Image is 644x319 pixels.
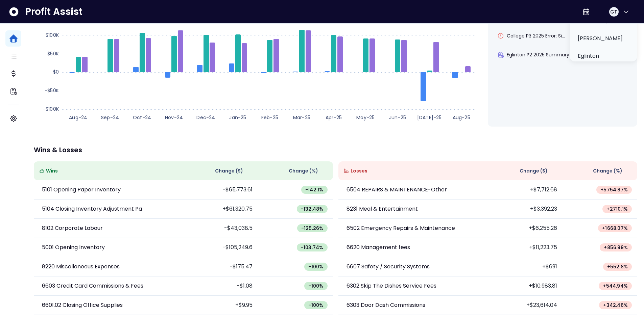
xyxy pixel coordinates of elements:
text: -$50K [45,87,59,94]
p: Wins & Losses [34,147,637,153]
td: -$65,773.61 [183,180,258,200]
p: 5101 Opening Paper Inventory [42,186,121,194]
td: +$7,712.68 [488,180,563,200]
text: Aug-24 [69,114,87,121]
p: 6620 Management fees [347,243,410,251]
span: + 856.99 % [604,244,628,251]
p: 6504 REPAIRS & MAINTENANCE-Other [347,186,447,194]
text: May-25 [356,114,375,121]
text: Nov-24 [165,114,183,121]
p: Eglinton [578,52,599,60]
p: 8102 Corporate Labour [42,224,103,232]
text: Aug-25 [453,114,470,121]
td: -$43,038.5 [183,219,258,238]
td: +$23,614.04 [488,296,563,315]
span: Wins [46,167,58,175]
p: 6303 Door Dash Commissions [347,301,425,309]
span: Change (%) [289,167,318,175]
text: [DATE]-25 [417,114,442,121]
td: +$691 [488,257,563,276]
span: Losses [351,167,367,175]
span: -100 % [308,263,323,270]
span: GT [610,8,617,15]
p: 6607 Safety / Security Systems [347,263,430,271]
span: -142.1 % [305,186,323,193]
span: Change ( $ ) [520,167,548,175]
text: Mar-25 [293,114,310,121]
span: + 552.8 % [607,263,628,270]
p: 5104 Closing Inventory Adjustment Pa [42,205,142,213]
td: -$175.47 [183,257,258,276]
span: -100 % [308,302,323,309]
span: + 1668.07 % [602,225,628,232]
td: -$105,249.6 [183,238,258,257]
span: + 544.94 % [603,283,628,289]
text: Oct-24 [133,114,151,121]
p: 8220 Miscellaneous Expenses [42,263,120,271]
p: 6601.02 Closing Office Supplies [42,301,123,309]
span: College P3 2025 Error: Si... [507,32,565,39]
td: +$6,255.26 [488,219,563,238]
p: 6302 Skip The Dishes Service Fees [347,282,436,290]
text: $0 [53,69,59,75]
td: +$61,320.75 [183,200,258,219]
text: Jan-25 [229,114,246,121]
span: + 342.46 % [603,302,628,309]
span: -103.74 % [301,244,324,251]
span: Change ( $ ) [215,167,243,175]
td: -$1.08 [183,276,258,296]
span: -100 % [308,283,323,289]
td: +$3,392.23 [488,200,563,219]
p: 6502 Emergency Repairs & Maintenance [347,224,455,232]
span: Eglinton P2 2025 Summary [507,51,569,58]
span: -125.26 % [301,225,324,232]
text: $50K [47,50,59,57]
td: +$9.95 [183,296,258,315]
p: [PERSON_NAME] [578,34,623,43]
p: 6603 Credit Card Commissions & Fees [42,282,143,290]
span: -132.48 % [301,206,324,212]
text: $100K [46,32,59,38]
p: 5001 Opening Inventory [42,243,105,251]
td: +$10,983.81 [488,276,563,296]
text: -$100K [43,106,59,112]
span: Change (%) [593,167,622,175]
p: 8231 Meal & Entertainment [347,205,418,213]
text: Sep-24 [101,114,119,121]
text: Apr-25 [326,114,342,121]
text: Dec-24 [196,114,215,121]
td: +$11,223.75 [488,238,563,257]
span: + 5754.87 % [600,186,628,193]
text: Feb-25 [261,114,278,121]
span: + 2710.1 % [606,206,628,212]
span: Profit Assist [25,6,82,18]
text: Jun-25 [389,114,406,121]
